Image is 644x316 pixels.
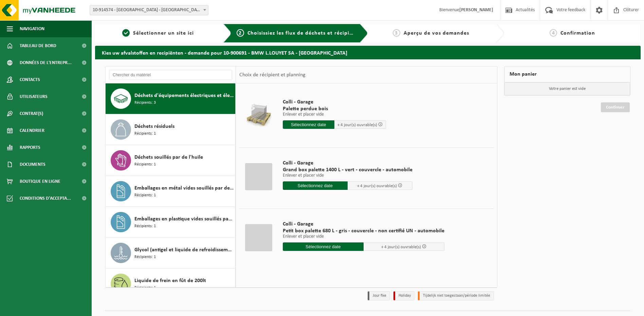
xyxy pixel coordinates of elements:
[283,242,364,251] input: Sélectionnez date
[20,173,60,190] span: Boutique en ligne
[106,238,236,269] button: Glycol (antigel et liquide de refroidissement) in 200l Récipients: 1
[20,54,72,71] span: Données de l'entrepr...
[134,192,156,199] span: Récipients: 1
[95,46,641,59] h2: Kies uw afvalstoffen en recipiënten - demande pour 10-900691 - BMW L.LOUYET SA - [GEOGRAPHIC_DATA]
[134,277,206,285] span: Liquide de frein en fût de 200lt
[106,114,236,145] button: Déchets résiduels Récipients: 1
[20,105,43,122] span: Contrat(s)
[106,176,236,207] button: Emballages en métal vides souillés par des substances dangereuses Récipients: 1
[283,99,386,105] span: Colli - Garage
[283,112,386,117] p: Enlever et placer vide
[504,66,630,82] div: Mon panier
[134,184,234,192] span: Emballages en métal vides souillés par des substances dangereuses
[20,20,44,37] span: Navigation
[504,82,630,95] p: Votre panier est vide
[283,221,444,228] span: Colli - Garage
[283,181,348,190] input: Sélectionnez date
[90,5,208,15] span: 10-914574 - LOUYET WATERLOO - WATERLOO
[134,285,156,291] span: Récipients: 1
[393,291,415,300] li: Holiday
[283,160,412,166] span: Colli - Garage
[20,71,40,88] span: Contacts
[122,29,130,37] span: 1
[98,29,218,37] a: 1Sélectionner un site ici
[283,105,386,112] span: Palette perdue bois
[133,31,194,36] span: Sélectionner un site ici
[20,88,48,105] span: Utilisateurs
[404,31,469,36] span: Aperçu de vos demandes
[236,66,309,83] div: Choix de récipient et planning
[134,122,174,131] span: Déchets résiduels
[106,145,236,176] button: Déchets souillés par de l'huile Récipients: 1
[134,161,156,168] span: Récipients: 1
[237,29,244,37] span: 2
[283,234,444,239] p: Enlever et placer vide
[90,5,208,15] span: 10-914574 - LOUYET WATERLOO - WATERLOO
[381,245,421,249] span: + 4 jour(s) ouvrable(s)
[20,122,44,139] span: Calendrier
[134,246,234,254] span: Glycol (antigel et liquide de refroidissement) in 200l
[283,173,412,178] p: Enlever et placer vide
[20,37,56,54] span: Tableau de bord
[418,291,494,300] li: Tijdelijk niet toegestaan/période limitée
[560,31,595,36] span: Confirmation
[134,92,234,100] span: Déchets d'équipements électriques et électroniques - Sans tubes cathodiques
[109,70,232,80] input: Chercher du matériel
[459,7,493,13] strong: [PERSON_NAME]
[106,207,236,238] button: Emballages en plastique vides souillés par des substances dangereuses Récipients: 1
[20,139,40,156] span: Rapports
[393,29,400,37] span: 3
[20,156,45,173] span: Documents
[134,131,156,137] span: Récipients: 1
[283,228,444,234] span: Petit box palette 680 L - gris - couvercle - non certifié UN - automobile
[106,269,236,299] button: Liquide de frein en fût de 200lt Récipients: 1
[601,102,630,112] a: Continuer
[357,184,397,188] span: + 4 jour(s) ouvrable(s)
[134,254,156,260] span: Récipients: 1
[134,215,234,223] span: Emballages en plastique vides souillés par des substances dangereuses
[106,83,236,114] button: Déchets d'équipements électriques et électroniques - Sans tubes cathodiques Récipients: 3
[134,153,203,161] span: Déchets souillés par de l'huile
[20,190,71,207] span: Conditions d'accepta...
[337,123,377,127] span: + 4 jour(s) ouvrable(s)
[283,120,334,129] input: Sélectionnez date
[283,166,412,173] span: Grand box palette 1400 L - vert - couvercle - automobile
[368,291,390,300] li: Jour fixe
[134,100,156,106] span: Récipients: 3
[247,31,361,36] span: Choisissiez les flux de déchets et récipients
[550,29,557,37] span: 4
[134,223,156,230] span: Récipients: 1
